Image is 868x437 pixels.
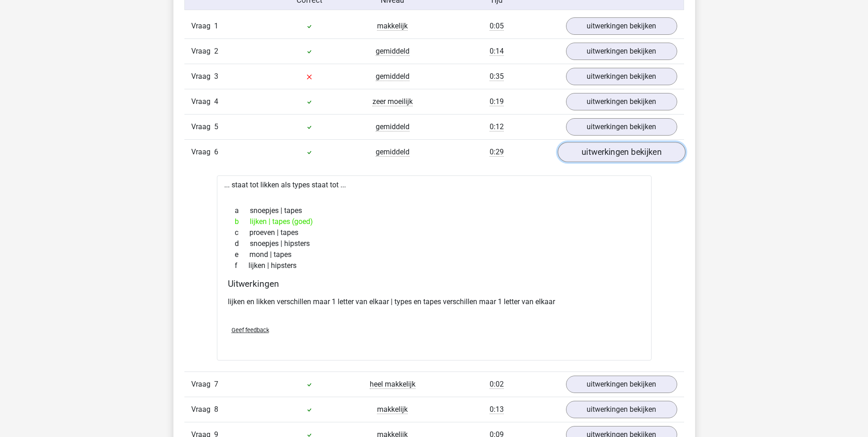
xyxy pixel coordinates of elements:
span: 5 [214,122,218,131]
p: lijken en likken verschillen maar 1 letter van elkaar | types en tapes verschillen maar 1 letter ... [228,296,641,307]
span: f [235,260,248,271]
span: 4 [214,97,218,106]
span: Vraag [191,71,214,82]
span: gemiddeld [376,147,410,157]
div: lijken | tapes (goed) [228,216,641,227]
span: c [235,227,249,238]
a: uitwerkingen bekijken [566,17,677,35]
span: Vraag [191,147,214,158]
span: Vraag [191,121,214,132]
a: uitwerkingen bekijken [566,68,677,85]
span: 0:02 [490,380,504,389]
span: heel makkelijk [370,380,415,389]
span: d [235,238,250,249]
span: Vraag [191,21,214,32]
a: uitwerkingen bekijken [557,142,685,162]
span: 0:13 [490,405,504,414]
div: snoepjes | tapes [228,205,641,216]
span: Vraag [191,404,214,415]
span: 0:14 [490,47,504,56]
span: 0:35 [490,72,504,81]
div: snoepjes | hipsters [228,238,641,249]
div: lijken | hipsters [228,260,641,271]
span: 7 [214,380,218,388]
span: 8 [214,405,218,414]
a: uitwerkingen bekijken [566,401,677,418]
div: ... staat tot likken als types staat tot ... [217,175,652,361]
h4: Uitwerkingen [228,279,641,289]
a: uitwerkingen bekijken [566,43,677,60]
span: gemiddeld [376,122,410,131]
a: uitwerkingen bekijken [566,376,677,393]
a: uitwerkingen bekijken [566,93,677,110]
span: a [235,205,250,216]
div: proeven | tapes [228,227,641,238]
span: 0:12 [490,122,504,131]
span: Vraag [191,46,214,57]
span: 2 [214,47,218,55]
a: uitwerkingen bekijken [566,118,677,136]
span: 3 [214,72,218,81]
span: 0:19 [490,97,504,106]
span: Vraag [191,96,214,107]
div: mond | tapes [228,249,641,260]
span: zeer moeilijk [372,97,413,106]
span: makkelijk [377,405,408,414]
span: makkelijk [377,22,408,31]
span: 6 [214,147,218,156]
span: gemiddeld [376,72,410,81]
span: Vraag [191,379,214,390]
span: gemiddeld [376,47,410,56]
span: b [235,216,250,227]
span: 1 [214,22,218,30]
span: 0:29 [490,147,504,157]
span: 0:05 [490,22,504,31]
span: e [235,249,249,260]
span: Geef feedback [232,327,269,333]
